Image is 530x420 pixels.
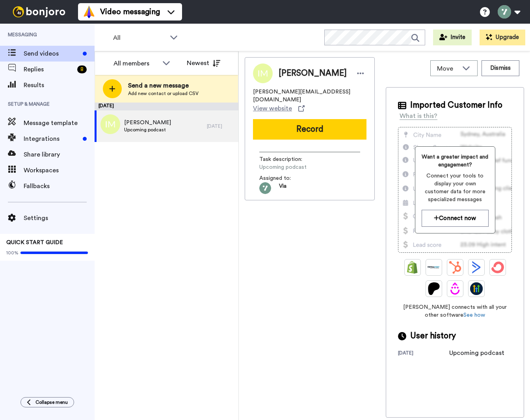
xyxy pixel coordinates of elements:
span: [PERSON_NAME] [124,119,171,127]
span: Upcoming podcast [259,163,334,171]
div: All members [113,59,158,68]
span: Add new contact or upload CSV [128,90,199,97]
span: [PERSON_NAME] [279,67,347,79]
span: Share library [24,150,95,159]
span: Upcoming podcast [124,127,171,133]
span: All [113,33,166,43]
span: User history [410,330,456,342]
span: Fallbacks [24,181,95,191]
div: Upcoming podcast [449,348,504,358]
a: See how [463,312,485,318]
span: Message template [24,118,95,128]
span: [PERSON_NAME][EMAIL_ADDRESS][DOMAIN_NAME] [253,88,366,104]
span: Move [437,64,458,73]
button: Upgrade [480,30,525,45]
button: Connect now [422,210,489,227]
div: [DATE] [207,123,234,129]
img: im.png [100,114,120,134]
img: ConvertKit [491,261,504,274]
span: Imported Customer Info [410,99,502,111]
span: Assigned to: [259,174,314,182]
span: Connect your tools to display your own customer data for more specialized messages [422,172,489,203]
button: Dismiss [482,60,519,76]
span: Video messaging [100,6,160,17]
img: Patreon [428,282,440,295]
span: Replies [24,65,74,74]
span: View website [253,104,292,113]
div: [DATE] [398,350,449,358]
div: 8 [77,65,87,73]
button: Newest [181,55,226,71]
img: Image of Ingrid Maynard [253,63,273,83]
div: [DATE] [95,103,238,110]
img: bj-logo-header-white.svg [9,6,69,17]
span: QUICK START GUIDE [6,240,63,245]
span: Settings [24,213,95,223]
span: [PERSON_NAME] connects with all your other software [398,303,512,319]
span: Collapse menu [35,399,68,405]
img: 990f482a-4a23-42e9-89ce-9b32ded338e3-1697413487.jpg [259,182,271,194]
button: Collapse menu [20,397,74,407]
a: View website [253,104,305,113]
button: Invite [433,30,472,45]
span: Send a new message [128,81,199,90]
img: vm-color.svg [83,6,95,18]
span: Via [279,182,286,194]
span: 100% [6,250,19,256]
span: Workspaces [24,166,95,175]
span: Task description : [259,155,314,163]
img: GoHighLevel [470,282,483,295]
img: Shopify [406,261,419,274]
span: Integrations [24,134,80,144]
img: ActiveCampaign [470,261,483,274]
button: Record [253,119,366,140]
span: Results [24,80,95,90]
img: Hubspot [449,261,461,274]
img: Drip [449,282,461,295]
span: Send videos [24,49,80,58]
img: Ontraport [428,261,440,274]
span: Want a greater impact and engagement? [422,153,489,169]
div: What is this? [400,111,437,121]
